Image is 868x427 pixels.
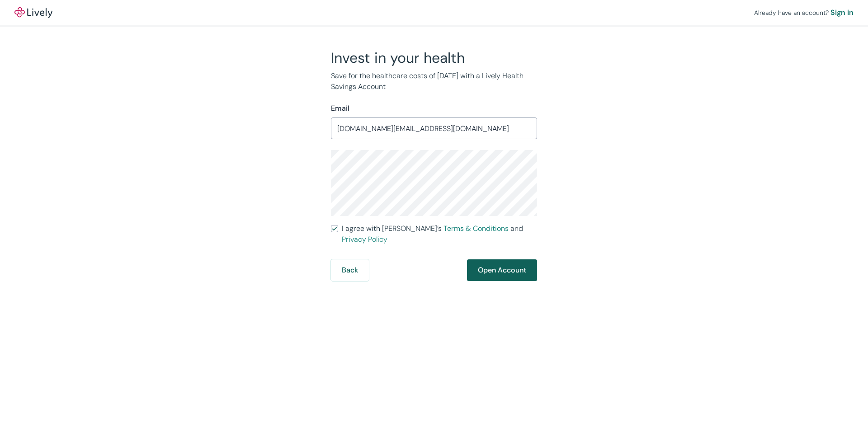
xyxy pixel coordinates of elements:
a: Privacy Policy [342,235,387,244]
a: Terms & Conditions [443,224,509,233]
h2: Invest in your health [331,49,537,67]
button: Back [331,259,369,281]
p: Save for the healthcare costs of [DATE] with a Lively Health Savings Account [331,70,537,92]
a: Sign in [830,7,854,18]
img: Lively [14,7,52,18]
span: I agree with [PERSON_NAME]’s and [342,223,537,245]
button: Open Account [467,259,537,281]
div: Already have an account? [754,7,854,18]
label: Email [331,103,349,114]
a: LivelyLively [14,7,52,18]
